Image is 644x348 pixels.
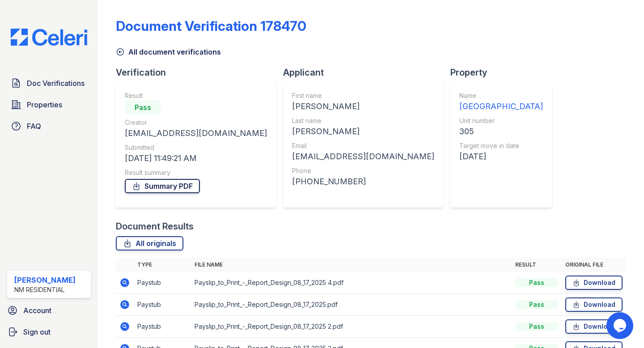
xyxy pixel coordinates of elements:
[4,29,94,46] img: CE_Logo_Blue-a8612792a0a2168367f1c8372b55b34899dd931a85d93a1a3d3e32e68fde9ad4.png
[7,117,91,135] a: FAQ
[292,141,434,150] div: Email
[27,99,62,110] span: Properties
[14,275,76,285] div: [PERSON_NAME]
[134,294,191,316] td: Paystub
[125,91,267,100] div: Result
[134,258,191,272] th: Type
[116,18,306,34] div: Document Verification 178470
[292,125,434,138] div: [PERSON_NAME]
[23,305,51,316] span: Account
[14,285,76,294] div: NM Residential
[116,220,194,233] div: Document Results
[7,96,91,114] a: Properties
[134,272,191,294] td: Paystub
[134,316,191,338] td: Paystub
[459,150,543,163] div: [DATE]
[283,66,450,79] div: Applicant
[512,258,562,272] th: Result
[292,100,434,113] div: [PERSON_NAME]
[4,323,94,341] a: Sign out
[565,319,623,334] a: Download
[116,66,283,79] div: Verification
[125,143,267,152] div: Submitted
[125,179,200,193] a: Summary PDF
[606,312,635,339] iframe: chat widget
[27,121,41,132] span: FAQ
[515,300,558,309] div: Pass
[23,327,51,337] span: Sign out
[125,118,267,127] div: Creator
[191,316,512,338] td: Payslip_to_Print_-_Report_Design_08_17_2025 2.pdf
[27,78,85,89] span: Doc Verifications
[459,91,543,113] a: Name [GEOGRAPHIC_DATA]
[292,175,434,188] div: [PHONE_NUMBER]
[125,127,267,140] div: [EMAIL_ADDRESS][DOMAIN_NAME]
[125,168,267,177] div: Result summary
[116,47,221,57] a: All document verifications
[7,74,91,92] a: Doc Verifications
[565,297,623,312] a: Download
[292,91,434,100] div: First name
[191,294,512,316] td: Payslip_to_Print_-_Report_Design_08_17_2025.pdf
[515,322,558,331] div: Pass
[459,91,543,100] div: Name
[191,258,512,272] th: File name
[191,272,512,294] td: Payslip_to_Print_-_Report_Design_08_17_2025 4.pdf
[116,236,183,250] a: All originals
[459,100,543,113] div: [GEOGRAPHIC_DATA]
[292,150,434,163] div: [EMAIL_ADDRESS][DOMAIN_NAME]
[4,301,94,319] a: Account
[450,66,559,79] div: Property
[459,125,543,138] div: 305
[125,152,267,165] div: [DATE] 11:49:21 AM
[459,141,543,150] div: Target move in date
[292,166,434,175] div: Phone
[292,116,434,125] div: Last name
[515,278,558,287] div: Pass
[459,116,543,125] div: Unit number
[565,276,623,290] a: Download
[562,258,626,272] th: Original file
[125,100,161,115] div: Pass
